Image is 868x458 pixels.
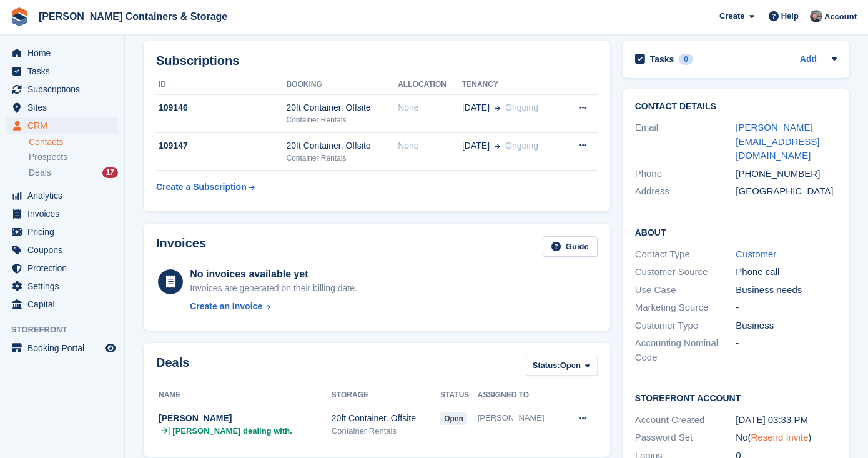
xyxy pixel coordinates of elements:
th: ID [156,75,286,95]
span: [DATE] [462,139,490,152]
span: Coupons [27,241,102,259]
a: menu [6,339,118,357]
div: Invoices are generated on their billing date. [190,282,357,295]
a: Create an Invoice [190,300,357,313]
div: Customer Source [635,265,736,279]
h2: Storefront Account [635,391,837,404]
div: Use Case [635,283,736,297]
div: [PHONE_NUMBER] [736,167,837,181]
span: Account [824,11,857,23]
a: menu [6,62,118,80]
span: Deals [29,167,51,179]
div: 20ft Container. Offsite [332,412,440,425]
span: Sites [27,99,102,116]
div: Account Created [635,413,736,427]
div: Business [736,319,837,333]
span: ( ) [748,432,812,442]
span: Capital [27,296,102,313]
span: Tasks [27,62,102,80]
a: Preview store [103,341,118,356]
span: Open [560,359,581,372]
div: Accounting Nominal Code [635,336,736,364]
a: menu [6,117,118,134]
div: - [736,336,837,364]
h2: About [635,226,837,238]
span: Protection [27,259,102,277]
div: Container Rentals [286,114,398,126]
h2: Tasks [650,54,674,65]
a: menu [6,205,118,222]
div: 0 [679,54,693,65]
span: Help [781,10,799,22]
div: Email [635,121,736,163]
a: menu [6,277,118,295]
span: Pricing [27,223,102,241]
div: Business needs [736,283,837,297]
a: menu [6,187,118,204]
div: 20ft Container. Offsite [286,139,398,152]
h2: Deals [156,356,189,379]
div: [DATE] 03:33 PM [736,413,837,427]
div: Customer Type [635,319,736,333]
div: No invoices available yet [190,267,357,282]
a: Add [800,52,817,67]
div: [PERSON_NAME] [478,412,564,424]
div: Marketing Source [635,301,736,315]
a: menu [6,44,118,62]
a: Prospects [29,151,118,164]
div: Container Rentals [286,152,398,164]
div: 20ft Container. Offsite [286,101,398,114]
span: Home [27,44,102,62]
a: menu [6,241,118,259]
span: Analytics [27,187,102,204]
a: Deals 17 [29,166,118,179]
div: Address [635,184,736,199]
span: Prospects [29,151,67,163]
a: menu [6,81,118,98]
div: Contact Type [635,247,736,262]
a: menu [6,296,118,313]
th: Name [156,386,332,406]
a: menu [6,223,118,241]
div: None [398,101,462,114]
div: [GEOGRAPHIC_DATA] [736,184,837,199]
th: Tenancy [462,75,563,95]
span: Ongoing [505,102,538,112]
th: Status [440,386,478,406]
div: 109147 [156,139,286,152]
th: Assigned to [478,386,564,406]
span: Ongoing [505,141,538,151]
span: Status: [533,359,560,372]
a: [PERSON_NAME] Containers & Storage [34,6,232,27]
th: Storage [332,386,440,406]
div: 17 [102,167,118,178]
span: CRM [27,117,102,134]
a: menu [6,99,118,116]
div: Create an Invoice [190,300,262,313]
div: None [398,139,462,152]
a: Customer [736,249,776,259]
a: Guide [543,236,598,257]
span: Storefront [11,324,124,336]
img: stora-icon-8386f47178a22dfd0bd8f6a31ec36ba5ce8667c1dd55bd0f319d3a0aa187defe.svg [10,7,29,26]
div: Phone [635,167,736,181]
h2: Invoices [156,236,206,257]
button: Status: Open [526,356,598,376]
h2: Contact Details [635,102,837,112]
div: 109146 [156,101,286,114]
span: Create [719,10,744,22]
span: [PERSON_NAME] dealing with. [172,425,292,437]
img: Adam Greenhalgh [810,10,822,22]
a: menu [6,259,118,277]
div: Phone call [736,265,837,279]
span: Booking Portal [27,339,102,357]
th: Booking [286,75,398,95]
div: [PERSON_NAME] [159,412,332,425]
th: Allocation [398,75,462,95]
div: Container Rentals [332,425,440,437]
span: [DATE] [462,101,490,114]
span: open [440,412,467,425]
span: | [168,425,170,437]
div: Create a Subscription [156,181,247,194]
div: No [736,431,837,445]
